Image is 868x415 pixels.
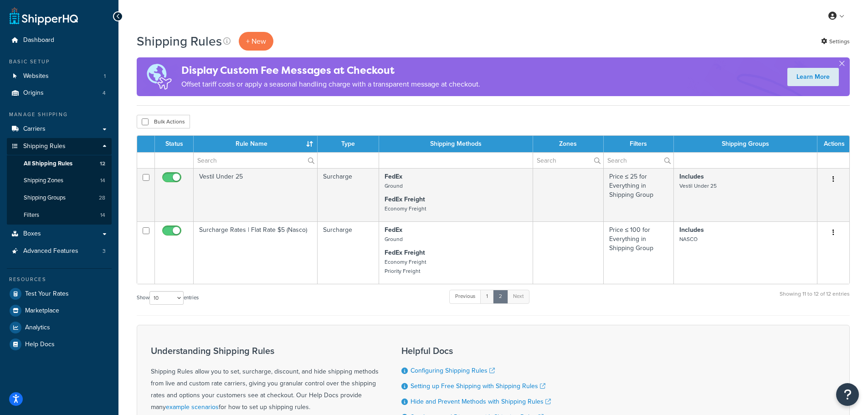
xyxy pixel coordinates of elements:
[7,32,112,49] a: Dashboard
[385,205,426,213] small: Economy Freight
[24,177,63,184] span: Shipping Zones
[385,182,403,190] small: Ground
[10,7,78,25] a: ShipperHQ Home
[7,207,112,224] a: Filters 14
[385,235,403,243] small: Ground
[181,78,480,91] p: Offset tariff costs or apply a seasonal handling charge with a transparent message at checkout.
[787,68,839,86] a: Learn More
[679,235,698,243] small: NASCO
[7,111,112,118] div: Manage Shipping
[7,243,112,260] li: Advanced Features
[7,121,112,138] a: Carriers
[23,89,44,97] span: Origins
[604,153,673,168] input: Search
[780,289,850,308] div: Showing 11 to 12 of 12 entries
[23,72,49,80] span: Websites
[7,138,112,155] a: Shipping Rules
[99,194,105,202] span: 28
[7,85,112,102] li: Origins
[155,136,194,152] th: Status
[7,336,112,353] a: Help Docs
[181,63,480,78] h4: Display Custom Fee Messages at Checkout
[385,172,402,181] strong: FedEx
[23,125,46,133] span: Carriers
[385,248,425,257] strong: FedEx Freight
[24,194,66,202] span: Shipping Groups
[25,324,50,332] span: Analytics
[137,115,190,128] button: Bulk Actions
[25,290,69,298] span: Test Your Rates
[104,72,106,80] span: 1
[7,190,112,206] a: Shipping Groups 28
[7,155,112,172] a: All Shipping Rules 12
[385,225,402,235] strong: FedEx
[411,366,495,375] a: Configuring Shipping Rules
[836,383,859,406] button: Open Resource Center
[7,68,112,85] a: Websites 1
[604,136,674,152] th: Filters
[674,136,817,152] th: Shipping Groups
[149,291,184,305] select: Showentries
[166,402,219,412] a: example scenarios
[151,346,379,356] h3: Understanding Shipping Rules
[379,136,533,152] th: Shipping Methods
[7,225,112,242] a: Boxes
[137,291,199,305] label: Show entries
[137,32,222,50] h1: Shipping Rules
[7,68,112,85] li: Websites
[194,221,318,284] td: Surcharge Rates | Flat Rate $5 (Nasco)
[679,225,704,235] strong: Includes
[100,211,105,219] span: 14
[7,190,112,206] li: Shipping Groups
[23,143,66,150] span: Shipping Rules
[103,247,106,255] span: 3
[25,341,55,348] span: Help Docs
[100,160,105,168] span: 12
[103,89,106,97] span: 4
[318,136,379,152] th: Type
[679,172,704,181] strong: Includes
[23,36,54,44] span: Dashboard
[194,153,317,168] input: Search
[318,168,379,221] td: Surcharge
[679,182,717,190] small: Vestil Under 25
[7,243,112,260] a: Advanced Features 3
[817,136,849,152] th: Actions
[151,346,379,413] div: Shipping Rules allow you to set, surcharge, discount, and hide shipping methods from live and cus...
[137,57,181,96] img: duties-banner-06bc72dcb5fe05cb3f9472aba00be2ae8eb53ab6f0d8bb03d382ba314ac3c341.png
[7,85,112,102] a: Origins 4
[411,381,545,391] a: Setting up Free Shipping with Shipping Rules
[604,221,674,284] td: Price ≤ 100 for Everything in Shipping Group
[7,302,112,319] a: Marketplace
[7,276,112,283] div: Resources
[411,397,551,406] a: Hide and Prevent Methods with Shipping Rules
[24,211,39,219] span: Filters
[7,286,112,302] a: Test Your Rates
[23,247,78,255] span: Advanced Features
[7,207,112,224] li: Filters
[401,346,551,356] h3: Helpful Docs
[449,290,481,303] a: Previous
[507,290,529,303] a: Next
[194,168,318,221] td: Vestil Under 25
[7,319,112,336] a: Analytics
[7,155,112,172] li: All Shipping Rules
[533,153,603,168] input: Search
[533,136,604,152] th: Zones
[7,172,112,189] li: Shipping Zones
[7,138,112,225] li: Shipping Rules
[604,168,674,221] td: Price ≤ 25 for Everything in Shipping Group
[7,172,112,189] a: Shipping Zones 14
[194,136,318,152] th: Rule Name : activate to sort column ascending
[385,258,426,275] small: Economy Freight Priority Freight
[385,195,425,204] strong: FedEx Freight
[239,32,273,51] p: + New
[100,177,105,184] span: 14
